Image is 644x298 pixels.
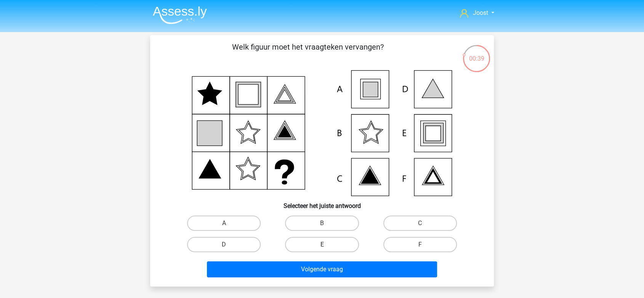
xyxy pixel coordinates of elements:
p: Welk figuur moet het vraagteken vervangen? [162,41,453,64]
label: F [383,237,457,252]
div: 00:39 [462,44,491,63]
label: A [187,216,261,231]
img: Assessly [153,6,207,24]
h6: Selecteer het juiste antwoord [162,196,482,209]
button: Volgende vraag [207,261,437,277]
label: E [285,237,359,252]
label: B [285,216,359,231]
label: C [383,216,457,231]
a: Joost [457,8,497,18]
label: D [187,237,261,252]
span: Joost [473,9,488,16]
